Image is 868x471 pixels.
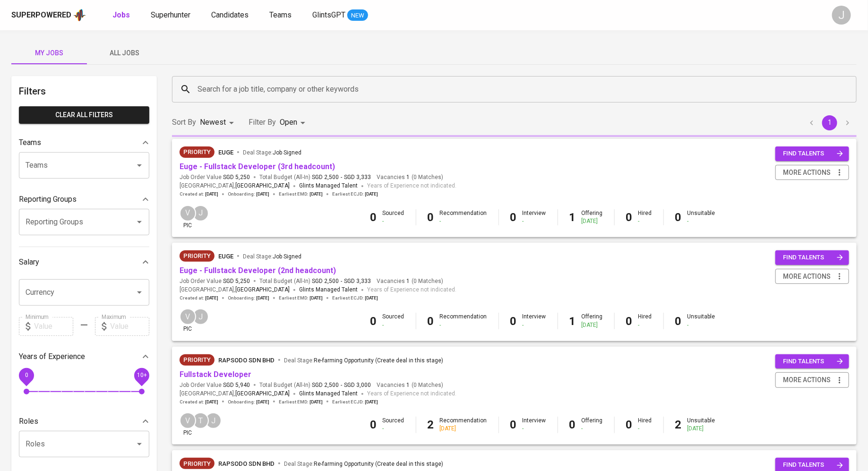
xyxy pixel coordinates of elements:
span: Earliest EMD : [279,295,323,301]
span: - [341,381,342,389]
div: - [523,217,546,225]
div: V [180,412,196,429]
span: Onboarding : [228,295,269,301]
span: more actions [783,374,831,386]
span: My Jobs [17,47,81,59]
div: Years of Experience [19,347,149,366]
span: find talents [783,148,843,159]
b: 0 [626,211,633,224]
span: 1 [405,173,410,181]
div: - [383,217,404,225]
p: Years of Experience [19,351,85,362]
a: Jobs [112,9,132,21]
div: pic [180,412,196,437]
span: find talents [783,460,843,471]
div: Sourced [383,209,404,225]
span: euge [218,149,233,156]
div: Hired [638,209,652,225]
span: 0 [25,372,28,378]
span: Candidates [211,10,249,19]
span: Earliest EMD : [279,191,323,197]
div: - [688,321,715,329]
input: Value [34,317,73,336]
span: SGD 2,500 [312,277,339,285]
span: Vacancies ( 0 Matches ) [377,381,443,389]
span: Teams [269,10,292,19]
b: 0 [428,211,434,224]
p: Newest [200,117,226,128]
button: Clear All filters [19,106,149,124]
b: 0 [370,211,377,224]
span: Re-farming Opportunity (Create deal in this stage) [314,357,443,364]
span: Earliest ECJD : [332,295,378,301]
span: - [341,277,342,285]
span: [GEOGRAPHIC_DATA] [235,389,290,399]
div: New Job received from Demand Team [180,458,215,469]
div: Interview [523,313,546,329]
span: Deal Stage : [284,357,443,364]
b: 1 [569,211,576,224]
span: Earliest ECJD : [332,191,378,197]
span: Priority [180,459,215,469]
div: - [383,425,404,433]
span: Earliest ECJD : [332,399,378,405]
img: app logo [73,8,86,22]
b: Jobs [112,10,130,19]
b: 0 [370,315,377,328]
span: [DATE] [256,399,269,405]
span: euge [218,253,233,260]
a: Euge - Fullstack Developer (3rd headcount) [180,162,335,171]
span: [DATE] [309,399,323,405]
span: Priority [180,147,215,157]
span: [GEOGRAPHIC_DATA] [235,181,290,191]
p: Sort By [172,117,196,128]
p: Salary [19,257,39,268]
span: SGD 3,000 [344,381,371,389]
div: J [192,308,209,325]
div: [DATE] [440,425,487,433]
div: - [638,217,652,225]
span: Job Order Value [180,277,250,285]
a: Superpoweredapp logo [11,8,86,22]
div: Interview [523,209,546,225]
p: Reporting Groups [19,194,77,205]
span: Rapsodo Sdn Bhd [218,357,275,364]
b: 0 [428,315,434,328]
span: Job Order Value [180,381,250,389]
span: Deal Stage : [243,149,301,156]
span: Glints Managed Talent [299,182,358,189]
div: Recommendation [440,209,487,225]
div: - [383,321,404,329]
span: Glints Managed Talent [299,390,358,397]
span: [DATE] [365,295,378,301]
h6: Filters [19,84,149,99]
b: 0 [370,418,377,431]
div: V [180,308,196,325]
button: more actions [775,269,849,284]
span: [DATE] [256,295,269,301]
div: [DATE] [688,425,715,433]
span: SGD 2,500 [312,173,339,181]
div: J [832,6,851,25]
div: Interview [523,417,546,433]
span: Total Budget (All-In) [259,173,371,181]
span: [DATE] [309,191,323,197]
div: [DATE] [582,321,603,329]
span: [GEOGRAPHIC_DATA] , [180,285,290,295]
span: Onboarding : [228,399,269,405]
span: Vacancies ( 0 Matches ) [377,277,443,285]
b: 0 [569,418,576,431]
div: Teams [19,133,149,152]
div: - [523,321,546,329]
b: 0 [510,211,517,224]
div: pic [180,308,196,333]
span: [DATE] [309,295,323,301]
b: 0 [675,315,682,328]
button: find talents [775,146,849,161]
div: T [192,412,209,429]
nav: pagination navigation [803,115,857,130]
span: more actions [783,271,831,283]
span: [DATE] [365,399,378,405]
span: SGD 3,333 [344,277,371,285]
div: - [638,425,652,433]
